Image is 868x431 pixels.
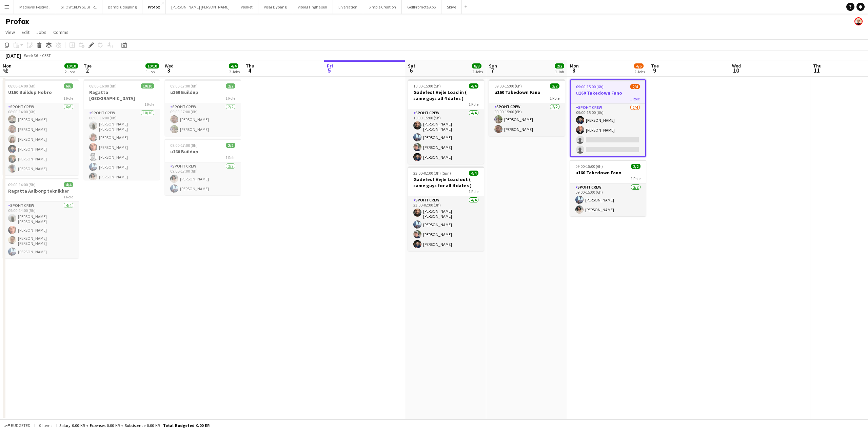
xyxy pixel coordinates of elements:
span: Sat [408,63,415,69]
button: Medieval Festival [14,0,55,14]
app-card-role: Spoht Crew2/209:00-15:00 (6h)[PERSON_NAME][PERSON_NAME] [570,183,646,216]
div: CEST [42,53,51,58]
span: 1 Role [225,155,235,160]
app-job-card: 09:00-17:00 (8h)2/2u160 Buildup1 RoleSpoht Crew2/209:00-17:00 (8h)[PERSON_NAME][PERSON_NAME] [165,79,241,136]
span: 10/10 [141,83,154,89]
span: 0 items [37,423,54,428]
button: LiveNation [333,0,363,14]
span: 09:00-17:00 (8h) [170,83,198,89]
span: Edit [22,29,29,35]
span: 2/2 [226,143,235,148]
span: 09:00-15:00 (6h) [494,83,522,89]
app-job-card: 09:00-15:00 (6h)2/2u160 Takedown Fano1 RoleSpoht Crew2/209:00-15:00 (6h)[PERSON_NAME][PERSON_NAME] [489,79,565,136]
app-card-role: Spoht Crew4/423:00-02:00 (3h)[PERSON_NAME] [PERSON_NAME][PERSON_NAME][PERSON_NAME][PERSON_NAME] [408,196,484,251]
h3: Ragatta [GEOGRAPHIC_DATA] [84,89,160,101]
span: 23:00-02:00 (3h) (Sun) [413,171,451,176]
app-job-card: 08:00-16:00 (8h)10/10Ragatta [GEOGRAPHIC_DATA]1 RoleSpoht Crew10/1008:00-16:00 (8h)[PERSON_NAME] ... [84,79,160,180]
span: 08:00-14:00 (6h) [8,83,36,89]
span: 09:00-17:00 (8h) [170,143,198,148]
span: 4/6 [634,63,644,68]
span: Thu [246,63,254,69]
h3: u160 Takedown Fano [571,90,645,96]
span: 2/2 [550,83,559,89]
button: Profox [142,0,166,14]
app-card-role: Spoht Crew2/209:00-17:00 (8h)[PERSON_NAME][PERSON_NAME] [165,162,241,195]
span: 10 [731,66,741,74]
span: 1 [2,66,12,74]
app-job-card: 09:00-15:00 (6h)2/2u160 Takedown Fano1 RoleSpoht Crew2/209:00-15:00 (6h)[PERSON_NAME][PERSON_NAME] [570,160,646,216]
span: 09:00-15:00 (6h) [576,84,604,89]
button: [PERSON_NAME] [PERSON_NAME] [166,0,235,14]
span: 1 Role [63,194,73,199]
span: 4/4 [469,171,478,176]
span: Week 36 [22,53,39,58]
span: Wed [732,63,741,69]
span: 2/2 [631,164,640,169]
span: 4/4 [229,63,238,68]
button: Simple Creation [363,0,402,14]
span: 4/4 [64,182,73,187]
span: Budgeted [11,423,31,428]
app-card-role: Spoht Crew2/209:00-15:00 (6h)[PERSON_NAME][PERSON_NAME] [489,103,565,136]
div: 2 Jobs [65,69,78,74]
h3: u160 Buildup [165,149,241,155]
app-job-card: 09:00-15:00 (6h)2/4u160 Takedown Fano1 RoleSpoht Crew2/409:00-15:00 (6h)[PERSON_NAME][PERSON_NAME] [570,79,646,157]
a: View [3,28,18,37]
button: ViborgTinghallen [292,0,333,14]
span: 10:00-15:00 (5h) [413,83,441,89]
span: Total Budgeted 0.00 KR [163,423,210,428]
span: 09:00-14:00 (5h) [8,182,36,187]
h3: u160 Buildup [165,89,241,95]
a: Jobs [34,28,49,37]
span: 1 Role [144,102,154,107]
app-job-card: 08:00-14:00 (6h)6/6U160 Buildup Hobro1 RoleSpoht Crew6/608:00-14:00 (6h)[PERSON_NAME][PERSON_NAME... [3,79,79,175]
button: Skive [441,0,462,14]
button: Budgeted [3,422,32,429]
span: 10/10 [145,63,159,68]
span: Jobs [36,29,46,35]
h3: Ragatta Aalborg teknikker [3,188,79,194]
span: 2/4 [630,84,640,89]
div: [DATE] [5,52,21,59]
h3: Gadefest Vejle Load in ( same guys all 4 dates ) [408,89,484,101]
app-job-card: 09:00-17:00 (8h)2/2u160 Buildup1 RoleSpoht Crew2/209:00-17:00 (8h)[PERSON_NAME][PERSON_NAME] [165,139,241,195]
h3: u160 Takedown Fano [489,89,565,95]
app-card-role: Spoht Crew2/209:00-17:00 (8h)[PERSON_NAME][PERSON_NAME] [165,103,241,136]
span: 10/10 [64,63,78,68]
span: Fri [327,63,333,69]
span: 11 [812,66,822,74]
span: Mon [570,63,579,69]
button: GolfPromote ApS [402,0,441,14]
span: 8/8 [472,63,481,68]
span: 6 [407,66,415,74]
app-job-card: 23:00-02:00 (3h) (Sun)4/4Gadefest Vejle Load out ( same guys for all 4 dates )1 RoleSpoht Crew4/4... [408,166,484,251]
span: 3 [164,66,174,74]
span: 4/4 [469,83,478,89]
button: Værket [235,0,258,14]
button: Visar Dypang [258,0,292,14]
span: 2/2 [226,83,235,89]
span: 1 Role [469,102,478,107]
span: Wed [165,63,174,69]
div: 1 Job [555,69,564,74]
div: 1 Job [146,69,159,74]
app-job-card: 10:00-15:00 (5h)4/4Gadefest Vejle Load in ( same guys all 4 dates )1 RoleSpoht Crew4/410:00-15:00... [408,79,484,164]
span: 1 Role [225,96,235,101]
span: 8 [569,66,579,74]
div: 09:00-14:00 (5h)4/4Ragatta Aalborg teknikker1 RoleSpoht Crew4/409:00-14:00 (5h)[PERSON_NAME] [PER... [3,178,79,258]
span: Comms [53,29,68,35]
div: 2 Jobs [472,69,483,74]
app-user-avatar: Armando NIkol Irom [854,17,863,25]
span: 1 Role [550,96,559,101]
button: Bambi udlejning [102,0,142,14]
a: Comms [51,28,71,37]
span: 2/2 [555,63,564,68]
span: 1 Role [469,189,478,194]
